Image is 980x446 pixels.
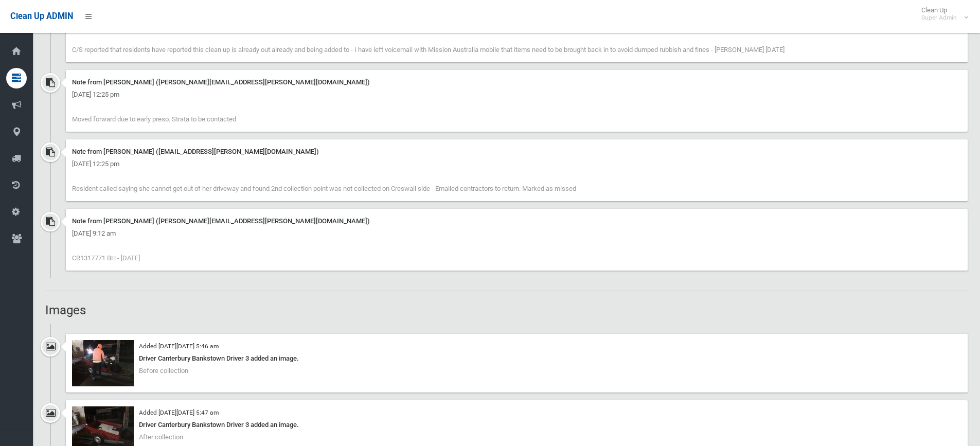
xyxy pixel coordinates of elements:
span: Clean Up [916,6,967,22]
span: CR1317771 BH - [DATE] [72,254,140,262]
span: Moved forward due to early preso. Strata to be contacted [72,115,236,123]
small: Added [DATE][DATE] 5:46 am [139,343,219,350]
h2: Images [45,304,968,317]
div: Driver Canterbury Bankstown Driver 3 added an image. [72,352,961,365]
div: Note from [PERSON_NAME] ([PERSON_NAME][EMAIL_ADDRESS][PERSON_NAME][DOMAIN_NAME]) [72,215,961,227]
div: Note from [PERSON_NAME] ([PERSON_NAME][EMAIL_ADDRESS][PERSON_NAME][DOMAIN_NAME]) [72,76,961,88]
span: C/S reported that residents have reported this clean up is already out already and being added to... [72,46,785,53]
small: Super Admin [921,14,957,22]
div: Note from [PERSON_NAME] ([EMAIL_ADDRESS][PERSON_NAME][DOMAIN_NAME]) [72,146,961,158]
div: [DATE] 9:12 am [72,227,961,240]
div: [DATE] 12:25 pm [72,158,961,170]
span: After collection [139,433,183,441]
span: Before collection [139,367,188,374]
span: Clean Up ADMIN [10,11,73,21]
span: Resident called saying she cannot get out of her driveway and found 2nd collection point was not ... [72,185,576,192]
small: Added [DATE][DATE] 5:47 am [139,409,219,416]
img: 2025-08-1405.46.2011723531863363128.jpg [72,340,134,386]
div: Driver Canterbury Bankstown Driver 3 added an image. [72,419,961,431]
div: [DATE] 12:25 pm [72,88,961,101]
